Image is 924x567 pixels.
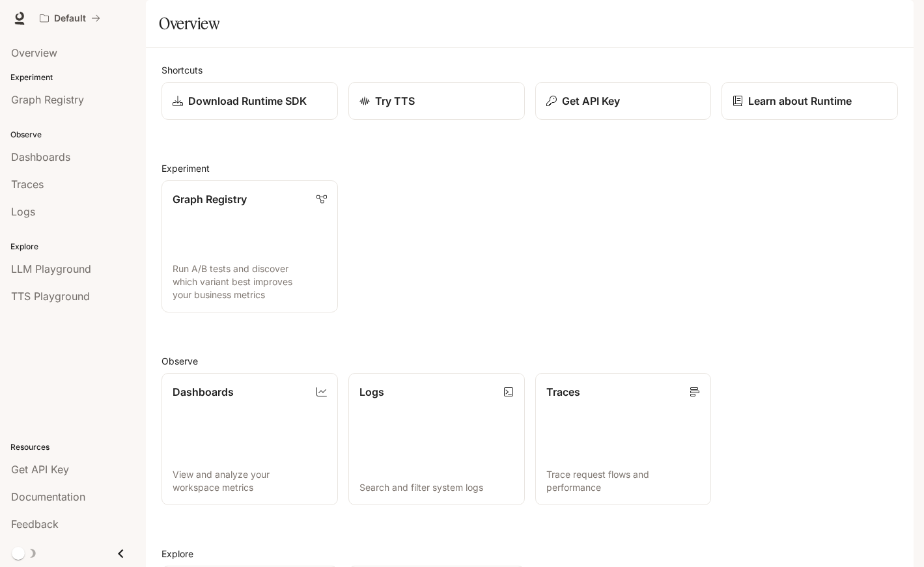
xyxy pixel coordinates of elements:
[375,93,415,109] p: Try TTS
[161,547,898,560] h2: Explore
[535,82,712,120] button: Get API Key
[535,373,712,505] a: TracesTrace request flows and performance
[348,82,525,120] a: Try TTS
[173,468,327,494] p: View and analyze your workspace metrics
[161,161,898,175] h2: Experiment
[173,191,247,207] p: Graph Registry
[359,481,514,494] p: Search and filter system logs
[159,10,219,36] h1: Overview
[54,13,86,24] p: Default
[161,63,898,77] h2: Shortcuts
[161,373,338,505] a: DashboardsView and analyze your workspace metrics
[188,93,307,109] p: Download Runtime SDK
[546,468,701,494] p: Trace request flows and performance
[348,373,525,505] a: LogsSearch and filter system logs
[562,93,620,109] p: Get API Key
[161,82,338,120] a: Download Runtime SDK
[546,384,580,400] p: Traces
[748,93,852,109] p: Learn about Runtime
[34,5,106,31] button: All workspaces
[173,384,234,400] p: Dashboards
[161,354,898,368] h2: Observe
[173,262,327,301] p: Run A/B tests and discover which variant best improves your business metrics
[359,384,384,400] p: Logs
[721,82,898,120] a: Learn about Runtime
[161,180,338,312] a: Graph RegistryRun A/B tests and discover which variant best improves your business metrics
